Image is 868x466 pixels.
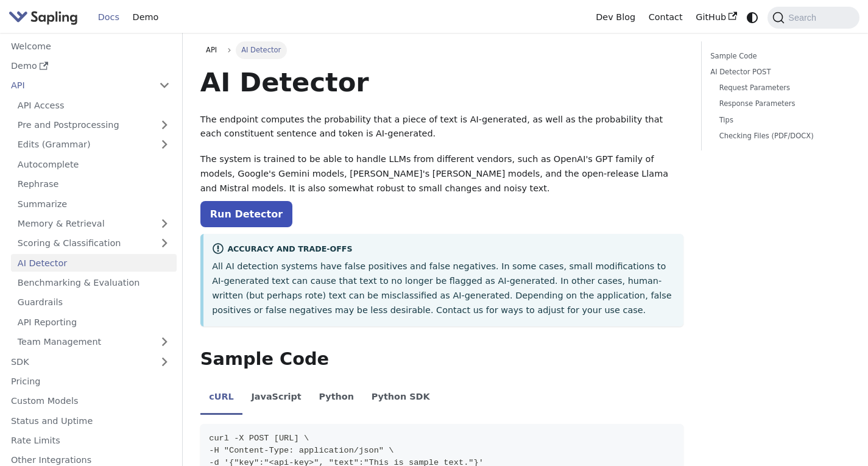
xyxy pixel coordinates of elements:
[11,294,177,311] a: Guardrails
[200,152,683,196] p: The system is trained to be able to handle LLMs from different vendors, such as OpenAI's GPT fami...
[206,46,217,54] span: API
[689,8,743,27] a: GitHub
[4,37,177,55] a: Welcome
[642,8,690,27] a: Contact
[212,242,675,257] div: Accuracy and Trade-offs
[4,392,177,410] a: Custom Models
[126,8,165,27] a: Demo
[212,259,675,317] p: All AI detection systems have false positives and false negatives. In some cases, small modificat...
[11,136,177,154] a: Edits (Grammar)
[710,66,846,78] a: AI Detector POST
[200,348,683,370] h2: Sample Code
[209,446,393,455] span: -H "Content-Type: application/json" \
[11,215,177,233] a: Memory & Retrieval
[200,66,683,99] h1: AI Detector
[719,98,842,110] a: Response Parameters
[11,235,177,252] a: Scoring & Classification
[200,41,683,58] nav: Breadcrumbs
[91,8,126,27] a: Docs
[710,51,846,62] a: Sample Code
[11,195,177,213] a: Summarize
[310,381,362,415] li: Python
[11,116,177,134] a: Pre and Postprocessing
[362,381,439,415] li: Python SDK
[200,113,683,142] p: The endpoint computes the probability that a piece of text is AI-generated, as well as the probab...
[719,115,842,126] a: Tips
[11,175,177,193] a: Rephrase
[4,432,177,450] a: Rate Limits
[589,8,641,27] a: Dev Blog
[200,381,242,415] li: cURL
[9,9,78,26] img: Sapling.ai
[4,412,177,429] a: Status and Uptime
[744,9,761,26] button: Switch between dark and light mode (currently system mode)
[4,77,152,94] a: API
[11,96,177,114] a: API Access
[152,77,177,94] button: Collapse sidebar category 'API'
[200,201,292,227] a: Run Detector
[11,254,177,272] a: AI Detector
[9,9,82,26] a: Sapling.aiSapling.ai
[200,41,223,58] a: API
[11,155,177,173] a: Autocomplete
[4,57,177,75] a: Demo
[785,13,824,23] span: Search
[152,353,177,370] button: Expand sidebar category 'SDK'
[719,130,842,142] a: Checking Files (PDF/DOCX)
[209,434,309,443] span: curl -X POST [URL] \
[11,274,177,292] a: Benchmarking & Evaluation
[242,381,310,415] li: JavaScript
[11,333,177,351] a: Team Management
[719,82,842,94] a: Request Parameters
[767,7,859,29] button: Search (Command+K)
[4,353,152,370] a: SDK
[236,41,287,58] span: AI Detector
[4,373,177,390] a: Pricing
[11,313,177,331] a: API Reporting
